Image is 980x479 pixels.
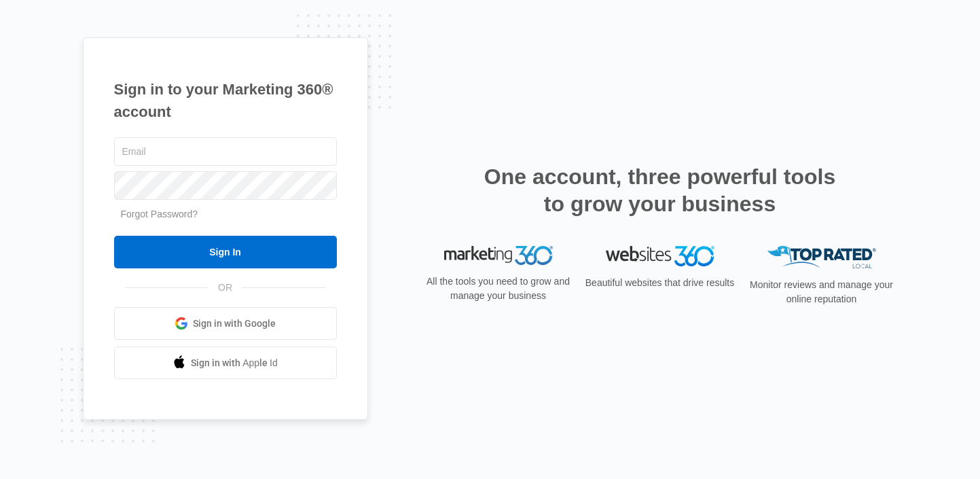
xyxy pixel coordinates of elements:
[121,209,198,219] a: Forgot Password?
[191,356,278,370] span: Sign in with Apple Id
[444,246,553,265] img: Marketing 360
[114,78,337,123] h1: Sign in to your Marketing 360® account
[746,278,898,306] p: Monitor reviews and manage your online reputation
[606,246,714,266] img: Websites 360
[767,246,876,268] img: Top Rated Local
[114,347,337,379] a: Sign in with Apple Id
[584,276,736,290] p: Beautiful websites that drive results
[114,137,337,166] input: Email
[114,236,337,268] input: Sign In
[208,281,242,295] span: OR
[480,163,840,217] h2: One account, three powerful tools to grow your business
[114,307,337,340] a: Sign in with Google
[422,274,575,303] p: All the tools you need to grow and manage your business
[193,317,276,331] span: Sign in with Google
